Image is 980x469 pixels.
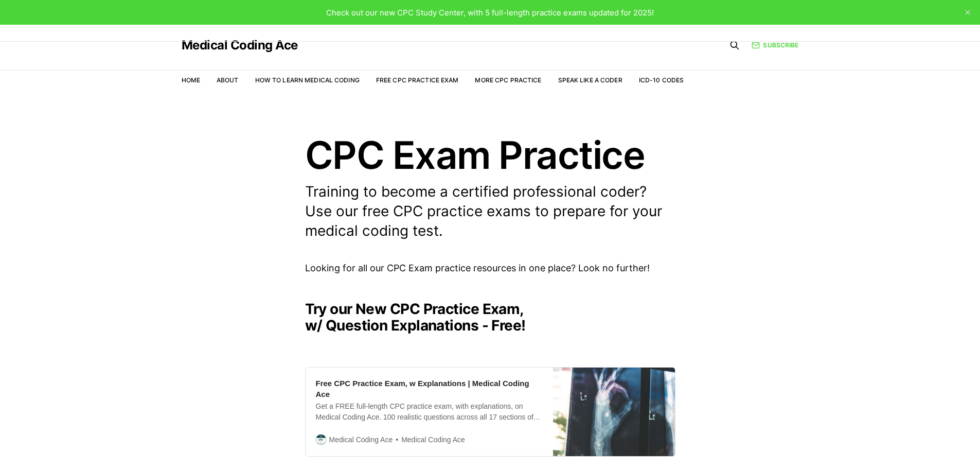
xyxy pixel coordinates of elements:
[217,76,239,84] a: About
[326,8,654,18] span: Check out our new CPC Study Center, with 5 full-length practice exams updated for 2025!
[316,401,543,423] div: Get a FREE full-length CPC practice exam, with explanations, on Medical Coding Ace. 100 realistic...
[305,136,675,174] h1: CPC Exam Practice
[305,367,675,457] a: Free CPC Practice Exam, w Explanations | Medical Coding AceGet a FREE full-length CPC practice ex...
[376,76,459,84] a: Free CPC Practice Exam
[305,301,675,334] h2: Try our New CPC Practice Exam, w/ Question Explanations - Free!
[558,76,622,84] a: Speak Like a Coder
[639,76,684,84] a: ICD-10 Codes
[475,76,541,84] a: More CPC Practice
[329,434,393,445] span: Medical Coding Ace
[393,434,465,446] span: Medical Coding Ace
[305,182,675,240] p: Training to become a certified professional coder? Use our free CPC practice exams to prepare for...
[959,4,976,21] button: close
[752,40,798,50] a: Subscribe
[182,76,200,84] a: Home
[305,261,675,276] p: Looking for all our CPC Exam practice resources in one place? Look no further!
[316,378,543,399] div: Free CPC Practice Exam, w Explanations | Medical Coding Ace
[182,39,298,51] a: Medical Coding Ace
[255,76,360,84] a: How to Learn Medical Coding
